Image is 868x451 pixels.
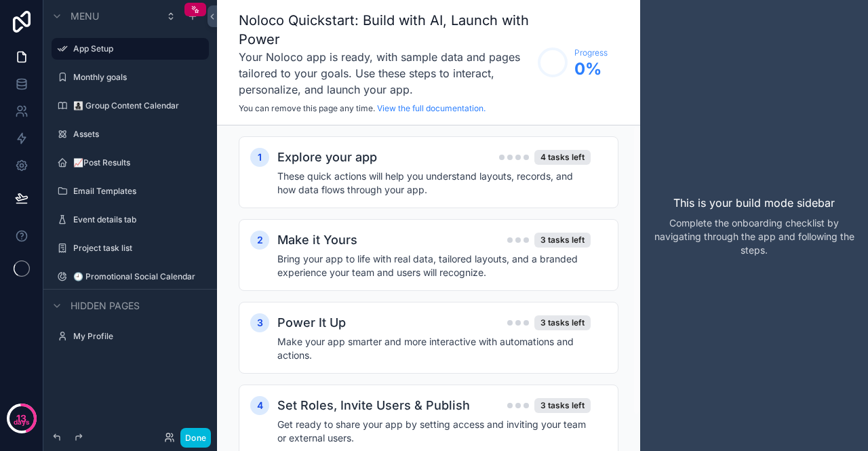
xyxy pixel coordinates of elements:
h3: Your Noloco app is ready, with sample data and pages tailored to your goals. Use these steps to i... [239,49,531,98]
label: Email Templates [73,186,201,197]
label: 🕘 Promotional Social Calendar [73,271,201,282]
p: This is your build mode sidebar [673,195,835,211]
p: 13 [16,412,26,425]
label: App Setup [73,43,201,54]
p: days [14,417,30,428]
label: Monthly goals [73,72,201,83]
h1: Noloco Quickstart: Build with AI, Launch with Power [239,11,531,49]
a: View the full documentation. [377,103,486,113]
label: 👩‍👧‍👦 Group Content Calendar [73,100,201,111]
label: My Profile [73,331,201,342]
label: Event details tab [73,214,201,225]
span: Progress [574,47,608,58]
label: Assets [73,129,201,140]
span: Menu [71,9,99,23]
label: 📈Post Results [73,157,201,168]
span: Hidden pages [71,299,140,313]
span: 0 % [574,58,608,80]
button: Done [180,428,211,448]
label: Project task list [73,243,201,254]
span: You can remove this page any time. [239,103,375,113]
p: Complete the onboarding checklist by navigating through the app and following the steps. [651,216,857,257]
